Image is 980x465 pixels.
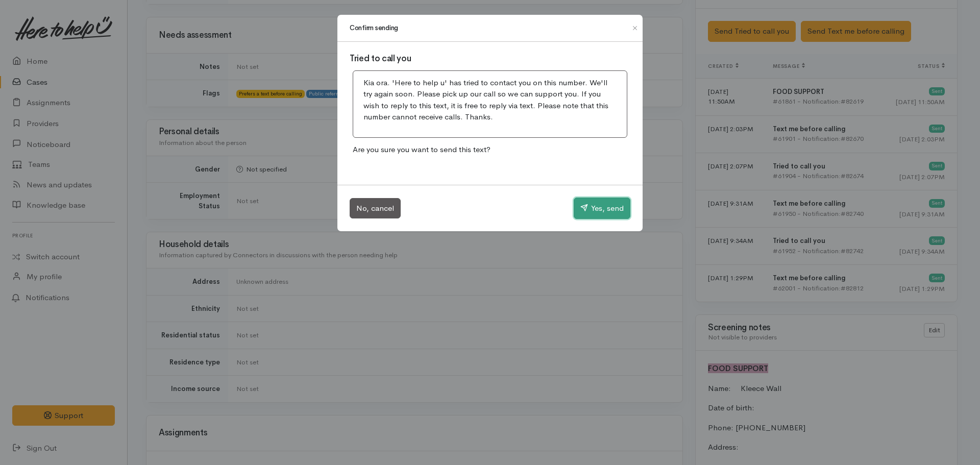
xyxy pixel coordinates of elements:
h1: Confirm sending [350,23,398,33]
button: Yes, send [574,198,630,219]
button: Close [627,22,643,34]
p: Are you sure you want to send this text? [350,141,630,159]
p: Kia ora. 'Here to help u' has tried to contact you on this number. We'll try again soon. Please p... [363,77,617,123]
button: No, cancel [350,198,401,219]
h3: Tried to call you [350,54,630,64]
